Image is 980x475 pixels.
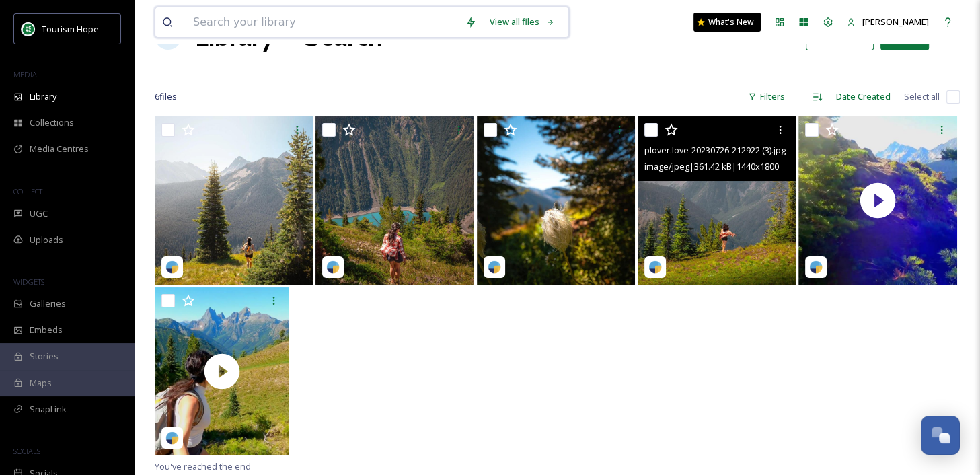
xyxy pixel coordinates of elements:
span: SOCIALS [13,446,40,456]
img: plover.love-20230726-212922 (3).jpg [638,116,796,285]
div: Filters [741,83,792,110]
span: 6 file s [155,90,177,103]
img: thumbnail [798,116,956,285]
span: SnapLink [30,403,67,416]
span: Galleries [30,297,66,310]
button: Open Chat [921,416,960,455]
span: Uploads [30,233,63,246]
span: Tourism Hope [42,23,99,35]
a: What's New [693,13,761,32]
img: plover.love-20230726-212922 (1).jpg [315,116,474,285]
span: UGC [30,207,48,220]
span: Media Centres [30,143,89,155]
a: View all files [483,9,562,35]
img: snapsea-logo.png [165,260,179,274]
img: snapsea-logo.png [165,431,179,445]
img: snapsea-logo.png [488,260,501,274]
img: thumbnail [155,287,289,455]
span: [PERSON_NAME] [862,15,929,28]
span: Select all [904,90,940,103]
span: Collections [30,116,74,129]
img: plover.love-20230726-212922.jpg [155,116,313,285]
img: plover.love-20230726-212922 (2).jpg [477,116,635,285]
img: logo.png [22,22,35,36]
span: Library [30,90,56,103]
span: Stories [30,350,59,363]
span: You've reached the end [155,460,251,472]
input: Search your library [186,7,459,37]
span: Maps [30,377,52,390]
span: image/jpeg | 361.42 kB | 1440 x 1800 [644,160,779,172]
img: snapsea-logo.png [648,260,662,274]
span: COLLECT [13,186,42,196]
a: [PERSON_NAME] [840,9,936,35]
span: plover.love-20230726-212922 (3).jpg [644,144,786,156]
img: snapsea-logo.png [326,260,340,274]
img: snapsea-logo.png [809,260,823,274]
span: MEDIA [13,69,37,79]
div: Date Created [829,83,897,110]
span: Embeds [30,324,63,336]
span: WIDGETS [13,277,44,287]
